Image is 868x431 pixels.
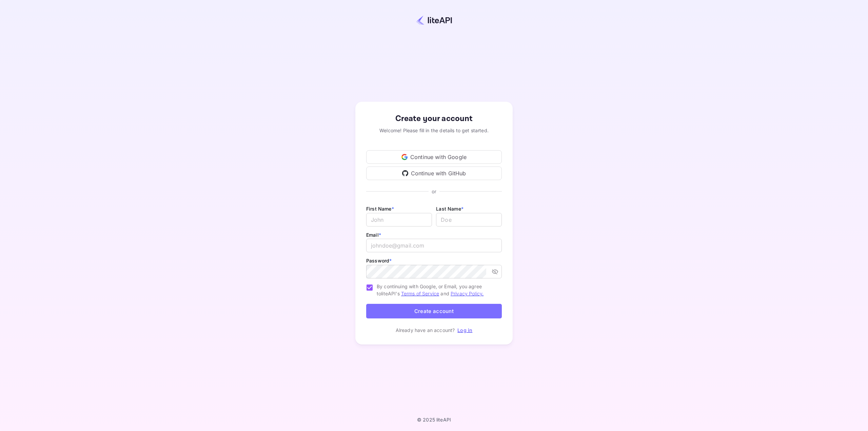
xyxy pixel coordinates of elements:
[489,266,501,278] button: toggle password visibility
[401,291,439,296] a: Terms of Service
[366,232,381,238] label: Email
[377,283,496,297] span: By continuing with Google, or Email, you agree to liteAPI's and
[457,327,472,333] a: Log in
[451,291,484,296] a: Privacy Policy.
[436,206,463,212] label: Last Name
[436,213,502,227] input: Doe
[366,166,502,180] div: Continue with GitHub
[366,239,502,252] input: johndoe@gmail.com
[366,213,432,227] input: John
[366,304,502,318] button: Create account
[366,150,502,164] div: Continue with Google
[366,258,392,263] label: Password
[416,15,452,25] img: liteapi
[366,206,394,212] label: First Name
[366,127,502,134] div: Welcome! Please fill in the details to get started.
[366,113,502,125] div: Create your account
[396,327,455,334] p: Already have an account?
[417,417,451,423] p: © 2025 liteAPI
